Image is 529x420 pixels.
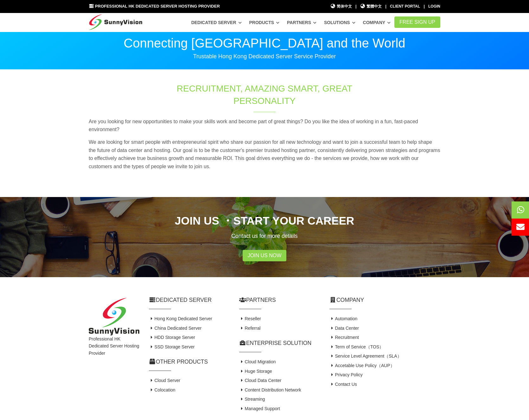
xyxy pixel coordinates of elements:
a: SSD Storage Server [149,344,194,349]
a: Cloud Server [149,378,180,383]
div: Professional HK Dedicated Server Hosting Provider [84,298,144,413]
a: Service Level Agreement（SLA） [329,353,402,359]
li: | [424,3,424,10]
a: Client Portal [390,4,420,9]
a: Solutions [324,17,355,28]
h1: Recruitment, Amazing Smart, Great Personality [159,82,370,107]
a: Content Distribution Network [239,387,301,392]
h2: Company [329,296,440,304]
a: Accetable Use Policy（AUP） [329,363,395,368]
a: Cloud Migration [239,359,276,364]
a: Dedicated Server [191,17,242,28]
p: Trustable Hong Kong Dedicated Server Service Provider [89,53,440,60]
a: Privacy Policy [329,372,363,377]
a: Data Center [329,326,359,331]
a: Reseller [239,316,261,321]
a: FREE Sign Up [394,16,440,28]
a: 简体中文 [330,3,352,10]
a: Colocation [149,387,175,392]
a: HDD Storage Server [149,335,195,340]
a: Managed Support [239,406,280,411]
a: Company [363,17,391,28]
a: Huge Storage [239,369,272,374]
p: We are looking for smart people with entrepreneurial spirit who share our passion for all new tec... [89,138,440,170]
li: | [355,3,356,10]
a: Term of Service（TOS） [329,344,384,349]
li: | [385,3,386,10]
a: Join Us Now [243,250,287,261]
span: Professional HK Dedicated Server Hosting Provider [95,4,220,9]
a: Partners [287,17,316,28]
a: Login [428,4,440,9]
a: Recruitment [329,335,359,340]
a: Hong Kong Dedicated Server [149,316,212,321]
p: Are you looking for new opportunities to make your skills work and become part of great things? D... [89,118,440,134]
img: SunnyVision Limited [89,298,139,335]
a: Streaming [239,397,265,402]
a: Automation [329,316,357,321]
h2: Dedicated Server [149,296,230,304]
h2: Enterprise Solution [239,339,320,347]
a: Cloud Data Center [239,378,281,383]
a: Referral [239,326,260,331]
a: 繁體中文 [360,3,382,10]
h2: Other Products [149,358,230,366]
a: Products [249,17,279,28]
a: Contact Us [329,382,357,387]
h2: Partners [239,296,320,304]
a: China Dedicated Server [149,326,201,331]
h2: Join Us ・Start Your Career [89,213,440,228]
p: Connecting [GEOGRAPHIC_DATA] and the World [89,37,440,49]
p: Contact us for more details [89,232,440,240]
